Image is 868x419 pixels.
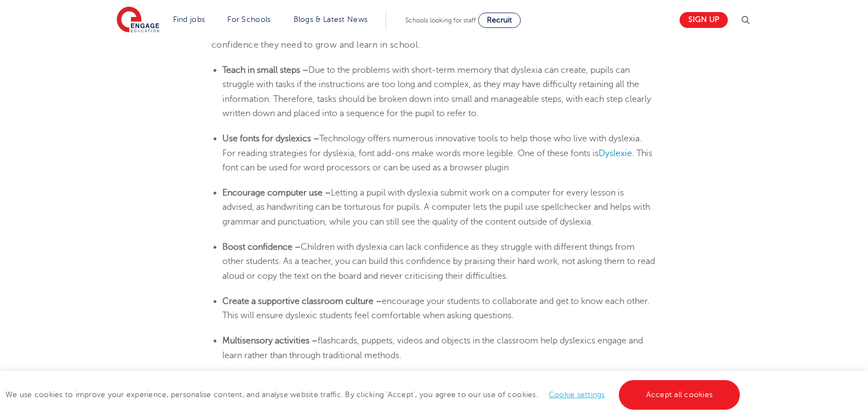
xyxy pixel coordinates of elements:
[222,296,382,306] b: Create a supportive classroom culture –
[294,15,368,24] a: Blogs & Latest News
[222,296,649,320] span: encourage your students to collaborate and get to know each other. This will ensure dyslexic stud...
[222,242,301,252] b: Boost confidence –
[222,188,323,198] b: Encourage computer use
[222,148,652,173] span: . This font can be used for word processors or can be used as a browser plugin
[325,188,331,198] b: –
[222,65,308,75] b: Teach in small steps –
[117,7,159,34] img: Engage Education
[222,336,643,360] span: flashcards, puppets, videos and objects in the classroom help dyslexics engage and learn rather t...
[222,336,318,346] b: Multisensory activities –
[222,242,655,281] span: Children with dyslexia can lack confidence as they struggle with different things from other stud...
[549,391,605,399] a: Cookie settings
[227,15,271,24] a: For Schools
[619,380,740,410] a: Accept all cookies
[405,16,476,24] span: Schools looking for staff
[487,16,512,24] span: Recruit
[478,13,521,28] a: Recruit
[5,391,743,399] span: We use cookies to improve your experience, personalise content, and analyse website traffic. By c...
[222,134,319,144] b: Use fonts for dyslexics –
[173,15,205,24] a: Find jobs
[599,148,632,158] a: Dyslexie
[222,188,650,227] span: Letting a pupil with dyslexia submit work on a computer for every lesson is advised, as handwriti...
[680,12,728,28] a: Sign up
[222,65,651,118] span: Due to the problems with short-term memory that dyslexia can create, pupils can struggle with tas...
[211,11,654,50] span: Dyslexic students can still thrive in a classroom environment with the right support from teacher...
[222,134,642,158] span: Technology offers numerous innovative tools to help those who live with dyslexia. For reading str...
